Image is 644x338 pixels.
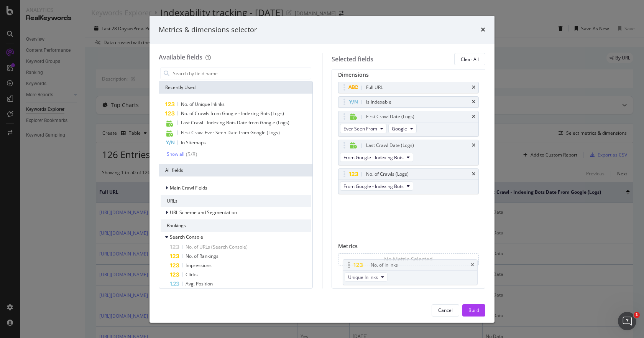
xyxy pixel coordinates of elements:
span: Ever Seen From [343,125,377,132]
div: Clear All [461,56,479,63]
input: Search by field name [172,68,311,79]
div: times [481,25,485,35]
div: Build [468,307,479,313]
span: Search Console [170,234,203,240]
div: Metrics & dimensions selector [159,25,257,35]
div: Available fields [159,53,202,61]
div: Selected fields [332,55,373,64]
div: ( 5 / 8 ) [184,150,197,158]
button: Build [462,304,485,317]
span: No. of Unique Inlinks [181,101,225,107]
div: times [472,114,475,119]
div: times [472,143,475,148]
div: First Crawl Date (Logs) [366,113,414,120]
div: Full URL [366,84,383,91]
div: Recently Used [159,81,312,94]
span: Main Crawl Fields [170,185,207,191]
div: Full URLtimes [338,82,479,93]
span: No. of Rankings [186,253,219,259]
div: No. of Inlinks [371,261,398,269]
button: From Google - Indexing Bots [340,181,413,191]
button: Unique Inlinks [345,272,388,282]
span: From Google - Indexing Bots [343,154,404,161]
span: Clicks [186,271,198,278]
span: Last Crawl - Indexing Bots Date from Google (Logs) [181,119,289,126]
span: From Google - Indexing Bots [343,183,404,190]
div: Show all [167,152,184,157]
div: URLs [161,195,311,207]
span: URL Scheme and Segmentation [170,209,237,216]
iframe: Intercom live chat [618,312,636,330]
div: Last Crawl Date (Logs) [366,142,414,149]
button: Google [388,124,417,133]
div: First Crawl Date (Logs)timesEver Seen FromGoogle [338,111,479,137]
span: Avg. Position [186,280,213,287]
div: Last Crawl Date (Logs)timesFrom Google - Indexing Bots [338,140,479,165]
span: Google [392,125,407,132]
span: Unique Inlinks [348,274,378,280]
div: Is Indexabletimes [338,96,479,108]
div: times [472,85,475,90]
div: times [472,172,475,176]
div: times [472,100,475,104]
div: No. of Crawls (Logs) [366,170,409,178]
div: modal [149,16,495,323]
div: No. of InlinkstimesUnique Inlinks [343,259,478,285]
span: No. of Crawls from Google - Indexing Bots (Logs) [181,110,284,117]
button: From Google - Indexing Bots [340,153,413,162]
span: 1 [634,312,640,318]
button: Clear All [454,53,485,65]
div: times [471,263,474,267]
div: Cancel [438,307,453,313]
span: No. of URLs (Search Console) [186,244,248,250]
div: Is Indexable [366,98,391,106]
span: In Sitemaps [181,139,206,146]
div: All fields [159,164,312,176]
div: Metrics [338,242,479,253]
span: First Crawl Ever Seen Date from Google (Logs) [181,129,280,136]
button: Cancel [432,304,459,317]
div: Rankings [161,219,311,232]
div: No. of Crawls (Logs)timesFrom Google - Indexing Bots [338,168,479,194]
span: Impressions [186,262,212,269]
button: Ever Seen From [340,124,387,133]
div: No Metric Selected [384,256,433,263]
div: Dimensions [338,71,479,82]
